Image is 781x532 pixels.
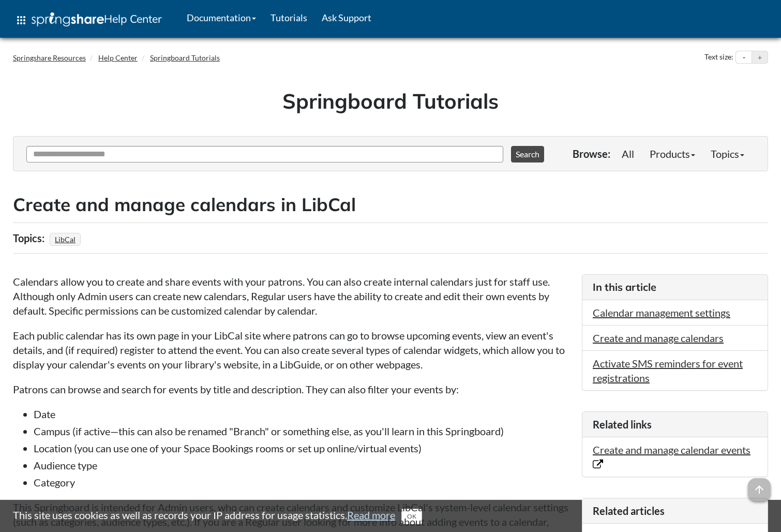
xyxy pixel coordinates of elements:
[8,5,169,36] a: apps Help Center
[752,51,768,64] button: Increase text size
[748,478,771,501] span: arrow_upward
[34,424,572,438] li: Campus (if active—this can also be renamed "Branch" or something else, as you'll learn in this Sp...
[34,407,572,421] li: Date
[702,51,735,64] div: Text size:
[34,441,572,455] li: Location (you can use one of your Space Bookings rooms or set up online/virtual events)
[13,328,572,372] p: Each public calendar has its own page in your LibCal site where patrons can go to browse upcoming...
[104,12,162,25] span: Help Center
[593,418,652,431] span: Related links
[593,306,730,319] a: Calendar management settings
[748,479,771,492] a: arrow_upward
[593,505,665,517] span: Related articles
[98,53,138,62] a: Help Center
[642,143,703,164] a: Products
[13,228,47,248] div: Topics:
[593,357,743,384] a: Activate SMS reminders for event registrations
[3,508,778,524] div: This site uses cookies as well as records your IP address for usage statistics.
[34,475,572,490] li: Category
[736,51,752,64] button: Decrease text size
[13,274,572,318] p: Calendars allow you to create and share events with your patrons. You can also create internal ca...
[13,53,86,62] a: Springshare Resources
[13,192,768,217] h2: Create and manage calendars in LibCal
[179,5,263,31] a: Documentation
[13,382,572,396] p: Patrons can browse and search for events by title and description. They can also filter your even...
[53,232,77,247] a: LibCal
[614,143,642,164] a: All
[32,12,104,26] img: Springshare
[703,143,752,164] a: Topics
[263,5,314,31] a: Tutorials
[150,53,220,62] a: Springboard Tutorials
[593,332,724,344] a: Create and manage calendars
[34,458,572,472] li: Audience type
[511,146,544,162] button: Search
[21,86,760,115] h1: Springboard Tutorials
[573,146,610,161] p: Browse:
[314,5,379,31] a: Ask Support
[593,444,750,470] a: Create and manage calendar events
[15,14,27,26] span: apps
[593,280,757,294] h3: In this article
